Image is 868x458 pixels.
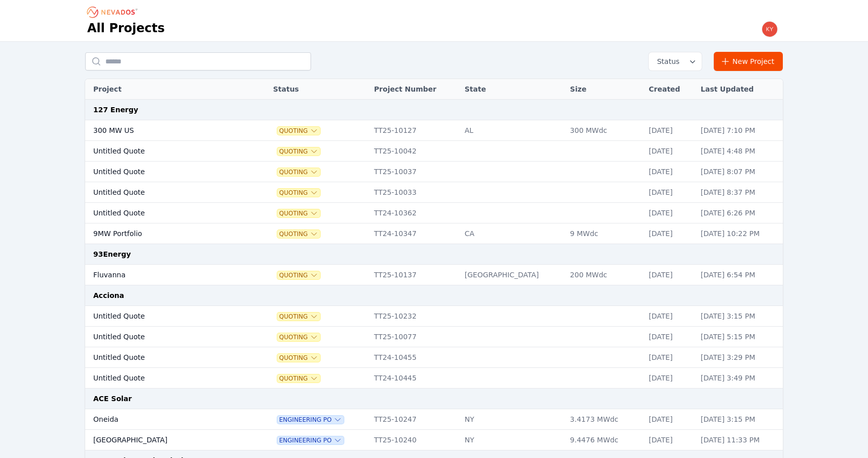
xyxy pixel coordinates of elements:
td: 9 MWdc [565,223,644,244]
td: TT25-10127 [369,120,460,141]
td: [GEOGRAPHIC_DATA] [85,430,243,450]
th: Size [565,79,644,100]
td: Untitled Quote [85,182,243,203]
button: Quoting [277,313,320,321]
button: Quoting [277,374,320,383]
td: Oneida [85,409,243,430]
button: Engineering PO [277,436,344,444]
td: 93Energy [85,244,783,265]
td: [DATE] [644,120,696,141]
span: Status [653,56,679,66]
button: Quoting [277,189,320,197]
td: TT25-10042 [369,141,460,162]
td: AL [460,120,565,141]
button: Status [649,52,702,70]
button: Quoting [277,127,320,135]
td: TT24-10347 [369,223,460,244]
tr: FluvannaQuotingTT25-10137[GEOGRAPHIC_DATA]200 MWdc[DATE][DATE] 6:54 PM [85,265,783,285]
td: [DATE] 8:37 PM [696,182,783,203]
td: TT24-10445 [369,368,460,389]
tr: 9MW PortfolioQuotingTT24-10347CA9 MWdc[DATE][DATE] 10:22 PM [85,223,783,244]
span: Quoting [277,354,320,362]
td: [DATE] [644,265,696,285]
tr: Untitled QuoteQuotingTT25-10033[DATE][DATE] 8:37 PM [85,182,783,203]
td: NY [460,430,565,450]
td: [DATE] [644,347,696,368]
h1: All Projects [87,20,165,36]
th: Status [268,79,369,100]
td: Fluvanna [85,265,243,285]
td: Untitled Quote [85,162,243,182]
td: [DATE] 6:26 PM [696,203,783,223]
td: TT24-10455 [369,347,460,368]
button: Quoting [277,271,320,279]
tr: [GEOGRAPHIC_DATA]Engineering POTT25-10240NY9.4476 MWdc[DATE][DATE] 11:33 PM [85,430,783,450]
nav: Breadcrumb [87,4,141,20]
td: 127 Energy [85,100,783,120]
th: State [460,79,565,100]
td: [DATE] [644,327,696,347]
td: TT25-10247 [369,409,460,430]
button: Quoting [277,209,320,217]
td: [DATE] [644,203,696,223]
td: TT25-10037 [369,162,460,182]
img: kyle.macdougall@nevados.solar [762,21,778,37]
td: [DATE] [644,182,696,203]
td: [DATE] [644,409,696,430]
button: Quoting [277,147,320,156]
th: Created [644,79,696,100]
td: 200 MWdc [565,265,644,285]
td: Untitled Quote [85,368,243,389]
tr: Untitled QuoteQuotingTT25-10077[DATE][DATE] 5:15 PM [85,327,783,347]
td: CA [460,223,565,244]
td: Untitled Quote [85,306,243,327]
td: [DATE] [644,141,696,162]
td: TT25-10232 [369,306,460,327]
td: TT25-10240 [369,430,460,450]
td: [DATE] 3:15 PM [696,409,783,430]
button: Engineering PO [277,416,344,424]
td: TT24-10362 [369,203,460,223]
td: [DATE] 7:10 PM [696,120,783,141]
td: NY [460,409,565,430]
td: ACE Solar [85,389,783,409]
tr: Untitled QuoteQuotingTT25-10042[DATE][DATE] 4:48 PM [85,141,783,162]
td: [DATE] [644,430,696,450]
a: New Project [714,52,783,71]
td: [DATE] 3:49 PM [696,368,783,389]
td: [DATE] 5:15 PM [696,327,783,347]
td: [DATE] 3:29 PM [696,347,783,368]
button: Quoting [277,333,320,341]
td: 3.4173 MWdc [565,409,644,430]
th: Project Number [369,79,460,100]
td: Untitled Quote [85,347,243,368]
td: 300 MW US [85,120,243,141]
td: 9.4476 MWdc [565,430,644,450]
td: Untitled Quote [85,327,243,347]
td: [DATE] [644,368,696,389]
td: [DATE] 4:48 PM [696,141,783,162]
tr: Untitled QuoteQuotingTT24-10445[DATE][DATE] 3:49 PM [85,368,783,389]
tr: Untitled QuoteQuotingTT25-10232[DATE][DATE] 3:15 PM [85,306,783,327]
th: Last Updated [696,79,783,100]
td: TT25-10137 [369,265,460,285]
td: [DATE] 8:07 PM [696,162,783,182]
td: Acciona [85,285,783,306]
tr: 300 MW USQuotingTT25-10127AL300 MWdc[DATE][DATE] 7:10 PM [85,120,783,141]
td: 300 MWdc [565,120,644,141]
button: Quoting [277,230,320,238]
td: [GEOGRAPHIC_DATA] [460,265,565,285]
tr: Untitled QuoteQuotingTT24-10455[DATE][DATE] 3:29 PM [85,347,783,368]
td: 9MW Portfolio [85,223,243,244]
td: [DATE] [644,162,696,182]
tr: OneidaEngineering POTT25-10247NY3.4173 MWdc[DATE][DATE] 3:15 PM [85,409,783,430]
tr: Untitled QuoteQuotingTT25-10037[DATE][DATE] 8:07 PM [85,162,783,182]
button: Quoting [277,168,320,176]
